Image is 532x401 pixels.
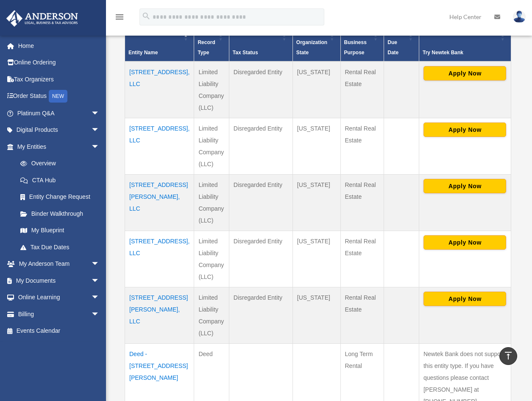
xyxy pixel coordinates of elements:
th: Entity Name: Activate to invert sorting [125,14,194,62]
td: [US_STATE] [292,231,340,287]
a: Tax Due Dates [12,239,108,256]
th: Federal Return Due Date: Activate to sort [384,14,419,62]
a: My Blueprint [12,222,108,239]
span: Tax Status [233,50,258,56]
td: Disregarded Entity [229,175,292,231]
span: Organization State [296,39,327,56]
td: Limited Liability Company (LLC) [194,175,229,231]
a: vertical_align_top [499,347,517,365]
span: arrow_drop_down [91,272,108,290]
td: Limited Liability Company (LLC) [194,61,229,118]
span: arrow_drop_down [91,256,108,273]
a: My Anderson Teamarrow_drop_down [6,256,112,273]
td: Disregarded Entity [229,287,292,344]
td: Limited Liability Company (LLC) [194,287,229,344]
span: arrow_drop_down [91,105,108,122]
td: [US_STATE] [292,118,340,175]
a: Billingarrow_drop_down [6,306,112,323]
a: Online Ordering [6,54,112,71]
span: Business Purpose [344,39,367,56]
th: Business Purpose: Activate to sort [340,14,384,62]
td: Rental Real Estate [340,175,384,231]
a: Events Calendar [6,323,112,340]
a: Binder Walkthrough [12,205,108,222]
td: [US_STATE] [292,61,340,118]
a: My Documentsarrow_drop_down [6,272,112,289]
span: arrow_drop_down [91,138,108,156]
td: Rental Real Estate [340,118,384,175]
i: search [142,11,151,21]
th: Tax Status: Activate to sort [229,14,292,62]
td: Limited Liability Company (LLC) [194,231,229,287]
a: Home [6,37,112,54]
a: Digital Productsarrow_drop_down [6,122,112,139]
a: menu [114,15,125,22]
a: Tax Organizers [6,71,112,88]
td: [STREET_ADDRESS][PERSON_NAME], LLC [125,287,194,344]
td: [US_STATE] [292,287,340,344]
div: Try Newtek Bank [423,47,498,58]
td: Rental Real Estate [340,287,384,344]
td: [STREET_ADDRESS], LLC [125,231,194,287]
th: Organization State: Activate to sort [292,14,340,62]
td: [STREET_ADDRESS], LLC [125,118,194,175]
td: [STREET_ADDRESS][PERSON_NAME], LLC [125,175,194,231]
a: Online Learningarrow_drop_down [6,289,112,306]
td: [STREET_ADDRESS], LLC [125,61,194,118]
img: User Pic [513,11,526,23]
div: NEW [49,90,67,103]
button: Apply Now [423,179,506,193]
i: menu [114,12,125,22]
img: Anderson Advisors Platinum Portal [4,10,81,27]
td: Disregarded Entity [229,61,292,118]
th: Try Newtek Bank : Activate to sort [419,14,511,62]
button: Apply Now [423,235,506,250]
a: Order StatusNEW [6,88,112,105]
td: Disregarded Entity [229,118,292,175]
span: arrow_drop_down [91,306,108,323]
span: arrow_drop_down [91,289,108,306]
a: Platinum Q&Aarrow_drop_down [6,105,112,122]
td: Disregarded Entity [229,231,292,287]
button: Apply Now [423,123,506,137]
td: Limited Liability Company (LLC) [194,118,229,175]
button: Apply Now [423,292,506,306]
span: arrow_drop_down [91,122,108,139]
span: Entity Name [128,50,158,56]
td: Rental Real Estate [340,61,384,118]
a: Entity Change Request [12,189,108,206]
th: Record Type: Activate to sort [194,14,229,62]
td: Rental Real Estate [340,231,384,287]
a: My Entitiesarrow_drop_down [6,138,108,155]
i: vertical_align_top [503,351,513,361]
a: Overview [12,155,104,172]
td: [US_STATE] [292,175,340,231]
button: Apply Now [423,66,506,81]
span: Record Type [198,39,215,56]
a: CTA Hub [12,172,108,189]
